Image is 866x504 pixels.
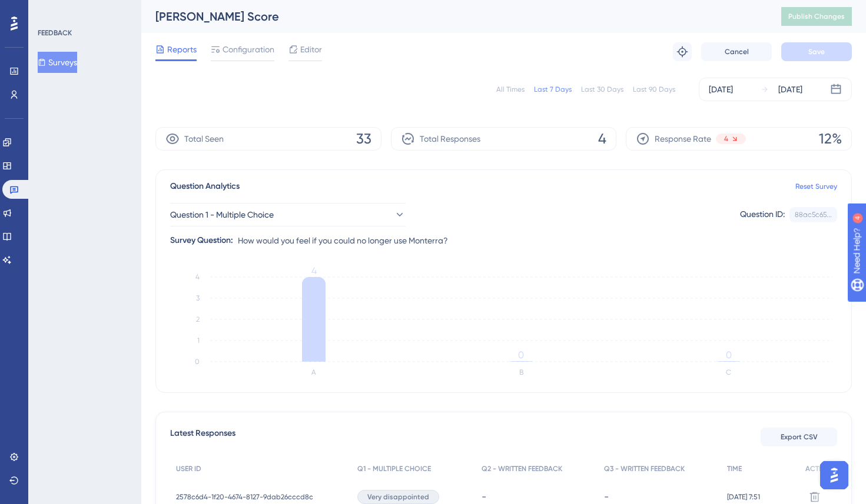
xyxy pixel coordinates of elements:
[170,233,233,248] div: Survey Question:
[598,129,606,148] span: 4
[482,491,593,502] div: -
[534,85,572,94] div: Last 7 Days
[197,336,200,345] tspan: 1
[518,349,524,361] tspan: 0
[167,42,197,56] span: Reports
[223,42,274,56] span: Configuration
[781,7,852,26] button: Publish Changes
[726,349,732,361] tspan: 0
[311,368,316,376] text: A
[195,358,200,366] tspan: 0
[604,464,685,473] span: Q3 - WRITTEN FEEDBACK
[482,464,562,473] span: Q2 - WRITTEN FEEDBACK
[82,6,85,15] div: 4
[367,492,429,502] span: Very disappointed
[604,491,715,502] div: -
[196,294,200,302] tspan: 3
[724,134,728,143] span: 4
[808,47,825,56] span: Save
[170,179,240,193] span: Question Analytics
[356,129,371,148] span: 33
[176,464,201,473] span: USER ID
[740,207,785,222] div: Question ID:
[155,8,752,25] div: [PERSON_NAME] Score
[238,233,448,248] span: How would you feel if you could no longer use Monterra?
[28,3,74,17] span: Need Help?
[709,82,733,96] div: [DATE]
[725,47,749,56] span: Cancel
[633,85,675,94] div: Last 90 Days
[727,464,742,473] span: TIME
[170,208,274,222] span: Question 1 - Multiple Choice
[727,492,760,502] span: [DATE] 7:51
[581,85,623,94] div: Last 30 Days
[170,203,406,226] button: Question 1 - Multiple Choice
[38,52,77,73] button: Surveys
[170,426,235,448] span: Latest Responses
[176,492,313,502] span: 2578c6d4-1f20-4674-8127-9dab26cccd8c
[819,129,842,148] span: 12%
[781,42,852,61] button: Save
[761,428,837,446] button: Export CSV
[788,12,845,21] span: Publish Changes
[817,458,852,493] iframe: UserGuiding AI Assistant Launcher
[196,315,200,323] tspan: 2
[655,132,711,146] span: Response Rate
[38,28,72,38] div: FEEDBACK
[420,132,480,146] span: Total Responses
[311,265,317,276] tspan: 4
[519,368,523,376] text: B
[726,368,731,376] text: C
[357,464,431,473] span: Q1 - MULTIPLE CHOICE
[795,182,837,191] a: Reset Survey
[781,432,818,442] span: Export CSV
[184,132,224,146] span: Total Seen
[496,85,525,94] div: All Times
[795,210,832,219] div: 88ac5c65...
[701,42,772,61] button: Cancel
[195,273,200,281] tspan: 4
[300,42,322,56] span: Editor
[805,464,831,473] span: ACTION
[778,82,802,96] div: [DATE]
